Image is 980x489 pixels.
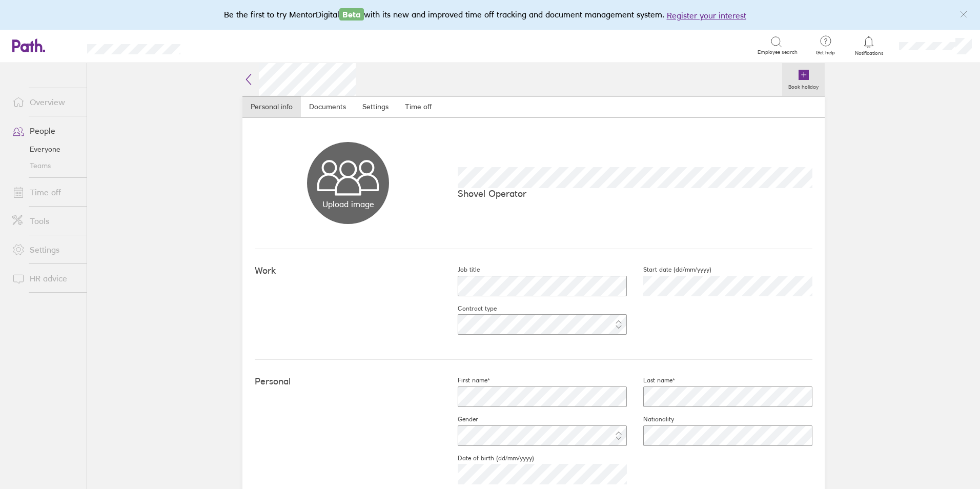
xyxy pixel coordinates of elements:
[441,304,497,313] label: Contract type
[627,266,711,274] label: Start date (dd/mm/yyyy)
[441,454,534,462] label: Date of birth (dd/mm/yyyy)
[852,50,886,56] span: Notifications
[301,96,354,117] a: Documents
[4,141,87,157] a: Everyone
[208,40,234,50] div: Search
[4,239,87,260] a: Settings
[224,8,757,22] div: Be the first to try MentorDigital with its new and improved time off tracking and document manage...
[397,96,440,117] a: Time off
[4,120,87,141] a: People
[339,8,364,21] span: Beta
[458,188,812,199] p: Shovel Operator
[627,376,675,384] label: Last name*
[4,92,87,112] a: Overview
[255,266,441,276] h4: Work
[242,96,301,117] a: Personal info
[4,268,87,289] a: HR advice
[255,376,441,387] h4: Personal
[441,376,490,384] label: First name*
[782,81,825,90] label: Book holiday
[758,49,798,55] span: Employee search
[4,182,87,202] a: Time off
[354,96,397,117] a: Settings
[441,266,480,274] label: Job title
[852,35,886,56] a: Notifications
[627,415,674,423] label: Nationality
[809,50,842,56] span: Get help
[782,63,825,96] a: Book holiday
[4,211,87,231] a: Tools
[441,415,478,423] label: Gender
[667,9,746,22] button: Register your interest
[4,157,87,174] a: Teams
